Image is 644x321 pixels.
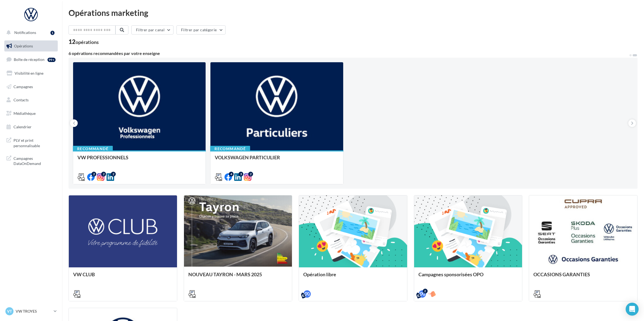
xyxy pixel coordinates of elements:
[3,108,59,119] a: Médiathèque
[4,306,58,316] a: VT VW TROYES
[3,54,59,65] a: Boîte de réception99+
[13,125,32,129] span: Calendrier
[423,289,428,294] div: 2
[69,51,629,56] div: 6 opérations recommandées par votre enseigne
[626,303,639,316] div: Open Intercom Messenger
[176,25,226,34] button: Filtrer par catégorie
[131,25,173,34] button: Filtrer par canal
[3,121,59,133] a: Calendrier
[101,172,106,177] div: 2
[47,58,56,62] div: 99+
[13,111,36,116] span: Médiathèque
[3,134,59,150] a: PLV et print personnalisable
[3,81,59,92] a: Campagnes
[229,172,234,177] div: 4
[13,137,56,148] span: PLV et print personnalisable
[15,71,43,75] span: Visibilité en ligne
[73,272,173,282] div: VW CLUB
[50,31,54,35] div: 1
[303,272,403,282] div: Opération libre
[3,153,59,168] a: Campagnes DataOnDemand
[14,44,33,48] span: Opérations
[91,172,96,177] div: 2
[76,40,99,44] div: opérations
[3,68,59,79] a: Visibilité en ligne
[533,272,633,282] div: OCCASIONS GARANTIES
[111,172,116,177] div: 2
[188,272,288,282] div: NOUVEAU TAYRON - MARS 2025
[13,98,29,102] span: Contacts
[238,172,243,177] div: 3
[69,39,99,45] div: 12
[7,309,12,314] span: VT
[69,9,638,17] div: Opérations marketing
[3,40,59,52] a: Opérations
[13,84,33,89] span: Campagnes
[73,146,113,152] div: Recommandé
[215,155,339,165] div: VOLKSWAGEN PARTICULIER
[3,27,57,38] button: Notifications 1
[3,94,59,106] a: Contacts
[14,30,36,35] span: Notifications
[14,57,45,62] span: Boîte de réception
[77,155,201,165] div: VW PROFESSIONNELS
[248,172,253,177] div: 2
[418,272,518,282] div: Campagnes sponsorisées OPO
[210,146,250,152] div: Recommandé
[16,309,52,314] p: VW TROYES
[13,155,56,166] span: Campagnes DataOnDemand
